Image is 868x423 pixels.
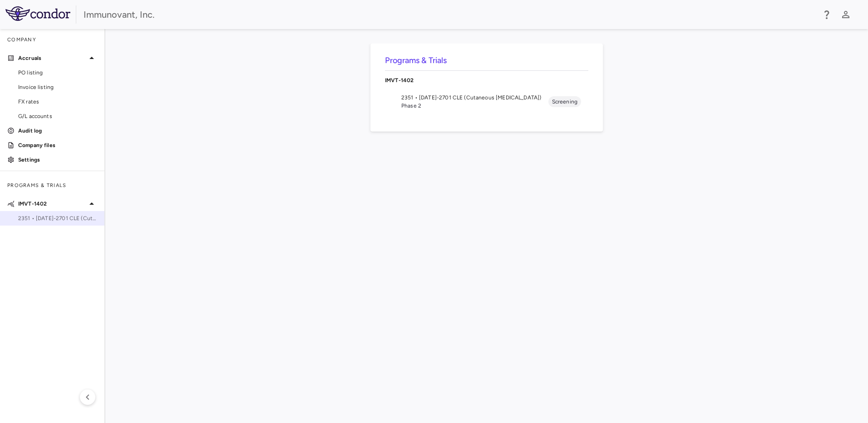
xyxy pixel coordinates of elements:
[18,112,97,120] span: G/L accounts
[385,76,588,84] p: IMVT-1402
[18,200,86,208] p: IMVT-1402
[18,127,97,135] p: Audit log
[548,98,581,106] span: Screening
[385,90,588,113] li: 2351 • [DATE]-2701 CLE (Cutaneous [MEDICAL_DATA])Phase 2Screening
[18,83,97,91] span: Invoice listing
[18,98,97,106] span: FX rates
[401,93,548,102] span: 2351 • [DATE]-2701 CLE (Cutaneous [MEDICAL_DATA])
[18,214,97,222] span: 2351 • [DATE]-2701 CLE (Cutaneous [MEDICAL_DATA])
[401,102,548,110] span: Phase 2
[385,54,588,67] h6: Programs & Trials
[84,8,815,21] div: Immunovant, Inc.
[18,69,97,77] span: PO listing
[18,54,86,62] p: Accruals
[385,71,588,90] div: IMVT-1402
[5,6,70,21] img: logo-full-BYUhSk78.svg
[18,141,97,149] p: Company files
[18,156,97,164] p: Settings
